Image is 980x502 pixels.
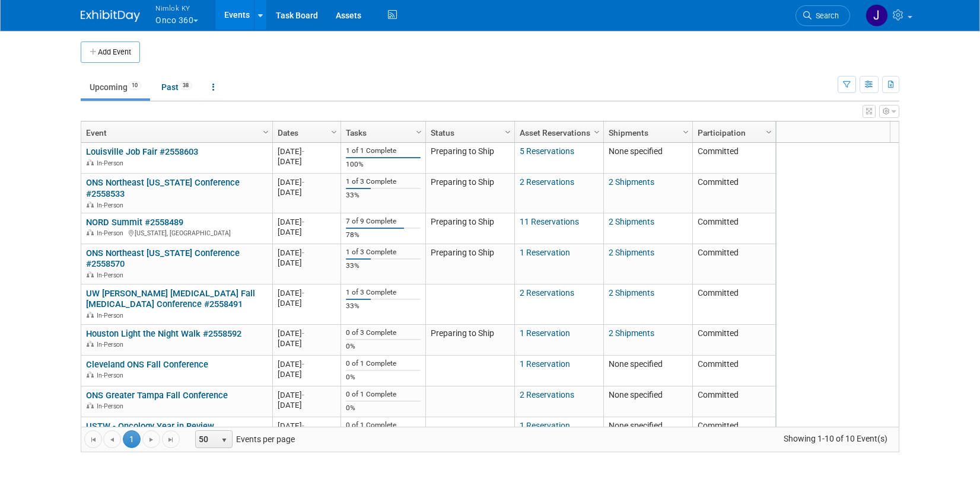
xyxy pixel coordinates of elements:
[520,359,570,369] a: 1 Reservation
[278,338,335,348] div: [DATE]
[520,123,596,143] a: Asset Reservations
[86,248,240,270] a: ONS Northeast [US_STATE] Conference #2558570
[87,341,94,347] img: In-Person Event
[278,227,335,237] div: [DATE]
[346,288,420,297] div: 1 of 3 Complete
[87,229,94,235] img: In-Person Event
[97,372,127,379] span: In-Person
[142,430,160,448] a: Go to the next page
[328,123,341,140] a: Column Settings
[86,288,255,310] a: UW [PERSON_NAME] [MEDICAL_DATA] Fall [MEDICAL_DATA] Conference #2558491
[609,248,654,257] a: 2 Shipments
[88,435,98,445] span: Go to the first page
[346,231,420,239] div: 78%
[773,430,899,447] span: Showing 1-10 of 10 Event(s)
[425,213,514,244] td: Preparing to Ship
[166,435,176,445] span: Go to the last page
[302,218,304,226] span: -
[302,421,304,430] span: -
[425,143,514,174] td: Preparing to Ship
[681,127,691,137] span: Column Settings
[278,390,335,400] div: [DATE]
[346,261,420,270] div: 33%
[692,213,775,244] td: Committed
[278,187,335,197] div: [DATE]
[86,359,208,370] a: Cleveland ONS Fall Conference
[278,156,335,167] div: [DATE]
[196,431,216,447] span: 50
[86,328,241,339] a: Houston Light the Night Walk #2558592
[520,217,579,226] a: 11 Reservations
[81,41,140,63] button: Add Event
[278,359,335,369] div: [DATE]
[609,359,663,369] span: None specified
[81,10,140,22] img: ExhibitDay
[866,4,888,27] img: Jamie Dunn
[278,369,335,379] div: [DATE]
[86,146,198,157] a: Louisville Job Fair #2558603
[86,390,228,401] a: ONS Greater Tampa Fall Conference
[147,435,156,445] span: Go to the next page
[609,123,685,143] a: Shipments
[346,404,420,413] div: 0%
[87,402,94,408] img: In-Person Event
[520,328,570,338] a: 1 Reservation
[302,329,304,338] span: -
[278,328,335,338] div: [DATE]
[425,244,514,284] td: Preparing to Ship
[302,360,304,369] span: -
[329,127,339,137] span: Column Settings
[128,81,141,90] span: 10
[692,244,775,284] td: Committed
[346,146,420,155] div: 1 of 1 Complete
[812,11,839,20] span: Search
[86,217,183,228] a: NORD Summit #2558489
[107,435,117,445] span: Go to the previous page
[346,191,420,200] div: 33%
[81,76,150,98] a: Upcoming10
[87,312,94,318] img: In-Person Event
[86,177,240,199] a: ONS Northeast [US_STATE] Conference #2558533
[692,417,775,448] td: Committed
[103,430,121,448] a: Go to the previous page
[302,289,304,298] span: -
[425,174,514,213] td: Preparing to Ship
[278,288,335,298] div: [DATE]
[219,436,229,445] span: select
[346,328,420,337] div: 0 of 3 Complete
[97,341,127,348] span: In-Person
[503,127,513,137] span: Column Settings
[180,430,307,448] span: Events per page
[97,229,127,237] span: In-Person
[97,271,127,279] span: In-Person
[302,248,304,257] span: -
[346,217,420,226] div: 7 of 9 Complete
[278,177,335,187] div: [DATE]
[692,174,775,213] td: Committed
[692,386,775,417] td: Committed
[346,390,420,399] div: 0 of 1 Complete
[592,127,602,137] span: Column Settings
[609,217,654,226] a: 2 Shipments
[698,123,768,143] a: Participation
[692,325,775,356] td: Committed
[502,123,515,140] a: Column Settings
[414,127,424,137] span: Column Settings
[86,421,214,431] a: USTW - Oncology Year in Review
[520,421,570,430] a: 1 Reservation
[763,123,776,140] a: Column Settings
[520,390,574,399] a: 2 Reservations
[609,328,654,338] a: 2 Shipments
[278,298,335,308] div: [DATE]
[346,373,420,382] div: 0%
[87,202,94,207] img: In-Person Event
[97,402,127,410] span: In-Person
[278,217,335,227] div: [DATE]
[87,372,94,378] img: In-Person Event
[278,146,335,156] div: [DATE]
[692,143,775,174] td: Committed
[278,421,335,431] div: [DATE]
[609,390,663,399] span: None specified
[155,2,198,14] span: Nimlok KY
[764,127,774,137] span: Column Settings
